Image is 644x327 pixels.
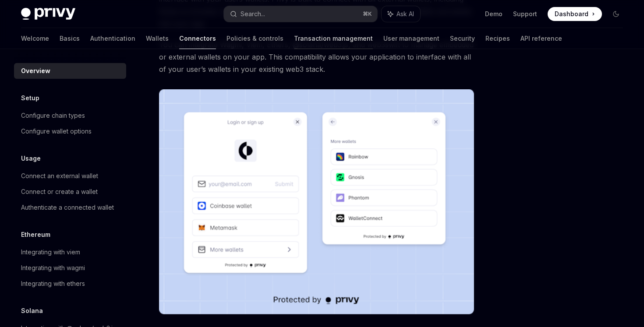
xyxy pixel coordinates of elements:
[21,263,85,273] div: Integrating with wagmi
[146,28,169,49] a: Wallets
[21,171,98,181] div: Connect an external wallet
[21,306,43,316] h5: Solana
[14,200,126,215] a: Authenticate a connected wallet
[21,247,80,257] div: Integrating with viem
[548,7,602,21] a: Dashboard
[21,202,114,213] div: Authenticate a connected wallet
[179,28,216,49] a: Connectors
[485,28,510,49] a: Recipes
[226,28,283,49] a: Policies & controls
[520,28,562,49] a: API reference
[294,28,373,49] a: Transaction management
[396,10,414,18] span: Ask AI
[14,244,126,260] a: Integrating with viem
[21,126,92,137] div: Configure wallet options
[159,89,474,314] img: Connectors3
[513,10,537,18] a: Support
[450,28,475,49] a: Security
[383,28,439,49] a: User management
[21,278,85,289] div: Integrating with ethers
[14,260,126,276] a: Integrating with wagmi
[14,63,126,79] a: Overview
[14,276,126,292] a: Integrating with ethers
[21,66,50,76] div: Overview
[21,153,41,164] h5: Usage
[363,11,372,18] span: ⌘ K
[21,110,85,121] div: Configure chain types
[555,10,588,18] span: Dashboard
[21,28,49,49] a: Welcome
[241,9,265,19] div: Search...
[21,186,98,197] div: Connect or create a wallet
[224,6,377,22] button: Search...⌘K
[90,28,135,49] a: Authentication
[159,39,474,75] span: You can integrate Wagmi, Viem, Ethers, @solana/web3.js, and web3swift to manage embedded or exter...
[60,28,80,49] a: Basics
[21,229,50,240] h5: Ethereum
[382,6,420,22] button: Ask AI
[485,10,502,18] a: Demo
[21,8,75,20] img: dark logo
[21,93,39,103] h5: Setup
[14,184,126,200] a: Connect or create a wallet
[609,7,623,21] button: Toggle dark mode
[14,108,126,123] a: Configure chain types
[14,168,126,184] a: Connect an external wallet
[14,123,126,139] a: Configure wallet options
